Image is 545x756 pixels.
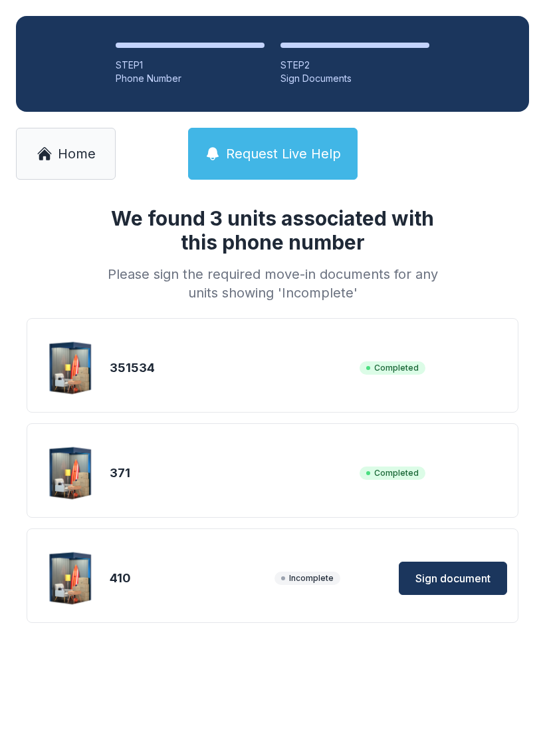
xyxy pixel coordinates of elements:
[415,570,490,586] span: Sign document
[274,572,340,585] span: Incomplete
[102,265,443,302] div: Please sign the required move-in documents for any units showing 'Incomplete'
[110,359,354,377] div: 351534
[360,467,425,480] span: Completed
[226,144,341,163] span: Request Live Help
[110,569,269,588] div: 410
[58,144,96,163] span: Home
[280,72,429,85] div: Sign Documents
[102,206,443,254] h1: We found 3 units associated with this phone number
[116,72,265,85] div: Phone Number
[280,59,429,72] div: STEP 2
[110,464,354,482] div: 371
[116,59,265,72] div: STEP 1
[360,361,425,375] span: Completed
